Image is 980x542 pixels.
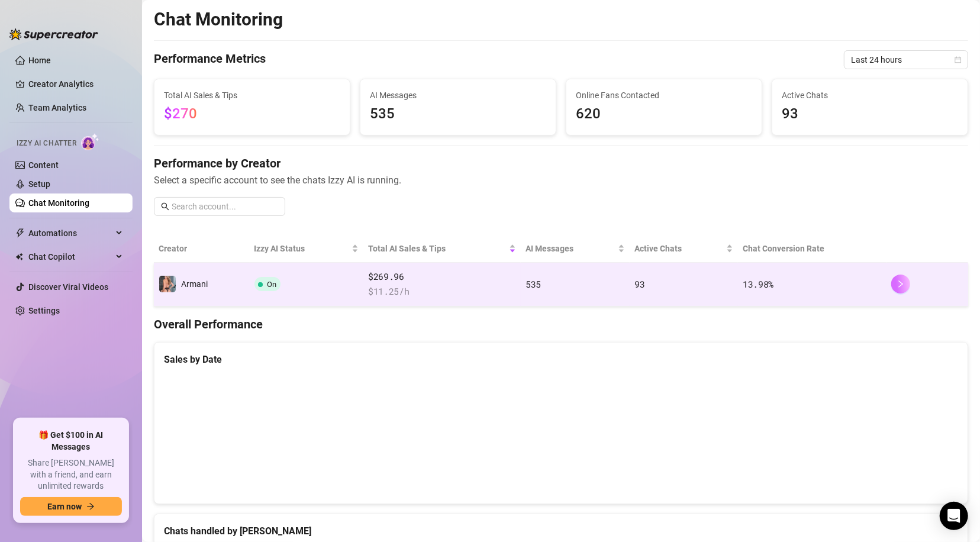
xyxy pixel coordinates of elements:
[154,8,283,31] h2: Chat Monitoring
[370,89,546,102] span: AI Messages
[782,103,958,125] span: 93
[634,242,724,255] span: Active Chats
[9,28,98,40] img: logo-BBDzfeDw.svg
[370,103,546,125] span: 535
[891,275,910,293] button: right
[28,56,51,65] a: Home
[368,285,516,299] span: $ 11.25 /h
[20,497,122,516] button: Earn nowarrow-right
[363,235,521,263] th: Total AI Sales & Tips
[154,316,968,333] h4: Overall Performance
[28,160,59,170] a: Content
[254,242,350,255] span: Izzy AI Status
[940,502,968,530] div: Open Intercom Messenger
[851,51,961,69] span: Last 24 hours
[154,155,968,172] h4: Performance by Creator
[20,457,122,492] span: Share [PERSON_NAME] with a friend, and earn unlimited rewards
[250,235,364,263] th: Izzy AI Status
[28,247,112,266] span: Chat Copilot
[47,502,82,511] span: Earn now
[782,89,958,102] span: Active Chats
[164,352,958,367] div: Sales by Date
[634,278,644,290] span: 93
[159,276,176,292] img: Armani
[28,75,123,93] a: Creator Analytics
[368,242,507,255] span: Total AI Sales & Tips
[17,138,76,149] span: Izzy AI Chatter
[164,105,197,122] span: $270
[81,133,99,150] img: AI Chatter
[164,89,340,102] span: Total AI Sales & Tips
[28,198,89,208] a: Chat Monitoring
[526,278,541,290] span: 535
[267,280,277,289] span: On
[15,253,23,261] img: Chat Copilot
[164,524,958,538] div: Chats handled by [PERSON_NAME]
[154,235,250,263] th: Creator
[28,306,60,315] a: Settings
[154,50,266,69] h4: Performance Metrics
[154,173,968,188] span: Select a specific account to see the chats Izzy AI is running.
[161,202,169,211] span: search
[526,242,615,255] span: AI Messages
[86,502,95,511] span: arrow-right
[28,282,108,292] a: Discover Viral Videos
[521,235,630,263] th: AI Messages
[20,430,122,453] span: 🎁 Get $100 in AI Messages
[630,235,738,263] th: Active Chats
[172,200,278,213] input: Search account...
[28,103,86,112] a: Team Analytics
[28,179,50,189] a: Setup
[576,103,752,125] span: 620
[955,56,962,63] span: calendar
[28,224,112,243] span: Automations
[368,270,516,284] span: $269.96
[743,278,773,290] span: 13.98 %
[181,279,208,289] span: Armani
[576,89,752,102] span: Online Fans Contacted
[738,235,886,263] th: Chat Conversion Rate
[897,280,905,288] span: right
[15,228,25,238] span: thunderbolt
